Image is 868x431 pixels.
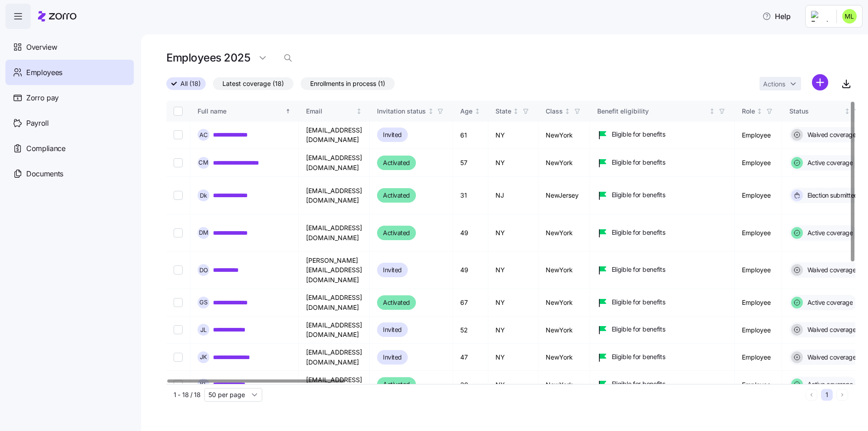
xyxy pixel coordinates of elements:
span: Eligible for benefits [612,352,665,361]
td: 57 [453,149,488,177]
div: Not sorted [709,108,715,114]
div: Role [742,106,755,116]
h1: Employees 2025 [166,51,250,65]
td: Employee [735,344,782,371]
td: Employee [735,371,782,398]
div: Not sorted [513,108,519,114]
td: Employee [735,122,782,149]
th: ClassNot sorted [538,101,590,122]
span: Actions [763,81,785,87]
a: Compliance [5,136,134,161]
span: Zorro pay [26,92,59,104]
td: [EMAIL_ADDRESS][DOMAIN_NAME] [299,177,370,214]
span: Eligible for benefits [612,130,665,139]
div: Email [306,106,354,116]
th: EmailNot sorted [299,101,370,122]
td: Employee [735,289,782,317]
input: Select record 6 [174,298,183,307]
td: NewJersey [538,177,590,214]
button: Actions [759,77,801,90]
div: Full name [198,106,283,116]
td: 61 [453,122,488,149]
svg: add icon [812,74,828,90]
td: [EMAIL_ADDRESS][DOMAIN_NAME] [299,344,370,371]
img: 0801e2362e3971ea233317bd9112cb45 [842,9,857,24]
span: Activated [383,157,410,168]
td: NY [488,149,538,177]
input: Select record 8 [174,353,183,362]
span: Employees [26,67,62,78]
td: Employee [735,252,782,289]
td: Employee [735,317,782,344]
td: NewYork [538,214,590,252]
div: Not sorted [356,108,362,114]
span: Enrollments in process (1) [310,78,385,90]
td: NY [488,252,538,289]
button: Previous page [806,389,817,401]
a: Employees [5,60,134,85]
div: Benefit eligibility [597,106,708,116]
span: 1 - 18 / 18 [174,390,201,399]
button: Help [755,7,798,25]
input: Select record 4 [174,228,183,237]
span: Eligible for benefits [612,228,665,237]
div: Invitation status [377,106,426,116]
div: Not sorted [474,108,481,114]
td: NewYork [538,344,590,371]
input: Select record 3 [174,191,183,200]
input: Select record 1 [174,130,183,139]
span: Invited [383,265,402,275]
div: Sorted ascending [285,108,291,114]
span: Waived coverage [805,265,856,275]
span: Eligible for benefits [612,325,665,334]
span: Invited [383,324,402,335]
td: [EMAIL_ADDRESS][DOMAIN_NAME] [299,317,370,344]
a: Payroll [5,110,134,136]
span: Election submitted [805,191,858,200]
input: Select record 5 [174,265,183,275]
a: Documents [5,161,134,186]
td: Employee [735,214,782,252]
span: Payroll [26,118,49,129]
span: Activated [383,190,410,201]
span: Eligible for benefits [612,298,665,307]
td: [PERSON_NAME][EMAIL_ADDRESS][DOMAIN_NAME] [299,252,370,289]
span: A C [199,132,208,138]
td: NY [488,344,538,371]
span: All (18) [180,78,201,90]
span: Active coverage [805,298,853,307]
td: 67 [453,289,488,317]
span: Help [762,11,791,22]
td: 39 [453,371,488,398]
td: NY [488,214,538,252]
td: Employee [735,177,782,214]
td: NewYork [538,149,590,177]
span: Eligible for benefits [612,190,665,199]
div: Class [546,106,563,116]
td: NewYork [538,122,590,149]
span: Documents [26,168,63,180]
a: Overview [5,34,134,60]
span: Latest coverage (18) [222,78,284,90]
td: 47 [453,344,488,371]
div: State [495,106,511,116]
td: [EMAIL_ADDRESS][DOMAIN_NAME] [299,122,370,149]
span: G S [199,299,208,305]
div: Status [789,106,843,116]
div: Not sorted [564,108,571,114]
div: Age [460,106,472,116]
span: D M [199,230,208,236]
span: Compliance [26,143,66,154]
td: [EMAIL_ADDRESS][DOMAIN_NAME] [299,289,370,317]
td: [EMAIL_ADDRESS][DOMAIN_NAME] [299,371,370,398]
span: Activated [383,227,410,238]
th: Invitation statusNot sorted [370,101,453,122]
td: 49 [453,252,488,289]
th: RoleNot sorted [735,101,782,122]
span: Overview [26,42,57,53]
span: D O [199,267,208,273]
td: NewYork [538,289,590,317]
span: Waived coverage [805,325,856,334]
span: Invited [383,352,402,363]
span: Activated [383,297,410,308]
